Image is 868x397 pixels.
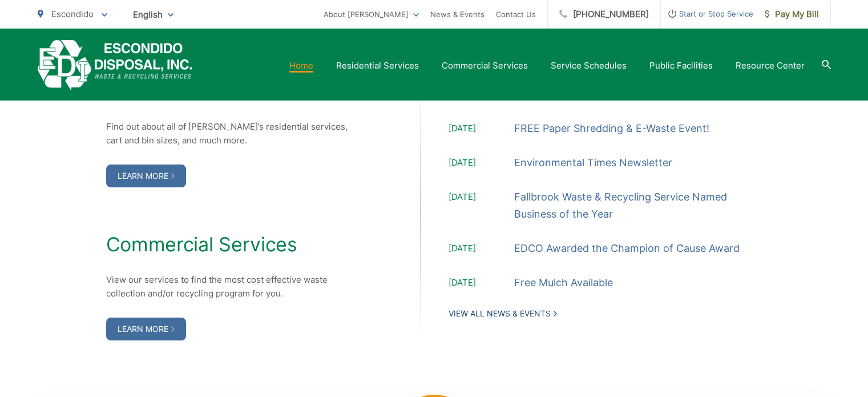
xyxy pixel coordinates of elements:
h2: Commercial Services [106,233,352,256]
a: Learn More [106,165,186,187]
a: About [PERSON_NAME] [324,7,419,21]
a: Contact Us [496,7,536,21]
a: EDCD logo. Return to the homepage. [38,40,192,91]
a: Home [289,59,313,73]
a: Commercial Services [442,59,528,73]
a: FREE Paper Shredding & E-Waste Event! [514,120,709,137]
span: English [124,5,182,25]
p: Find out about all of [PERSON_NAME]’s residential services, cart and bin sizes, and much more. [106,120,352,147]
a: Environmental Times Newsletter [514,154,672,171]
p: View our services to find the most cost effective waste collection and/or recycling program for you. [106,273,352,300]
span: [DATE] [449,190,514,223]
a: Resource Center [736,59,805,73]
a: Fallbrook Waste & Recycling Service Named Business of the Year [514,189,762,223]
a: Service Schedules [551,59,627,73]
span: [DATE] [449,156,514,171]
a: EDCO Awarded the Champion of Cause Award [514,240,740,257]
span: [DATE] [449,122,514,137]
a: Public Facilities [649,59,713,73]
span: Escondido [51,9,94,19]
span: Pay My Bill [765,7,819,21]
span: [DATE] [449,242,514,257]
a: Learn More [106,318,186,340]
a: Residential Services [336,59,419,73]
a: Free Mulch Available [514,274,613,291]
a: News & Events [430,7,485,21]
a: View All News & Events [449,308,557,319]
span: [DATE] [449,276,514,291]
